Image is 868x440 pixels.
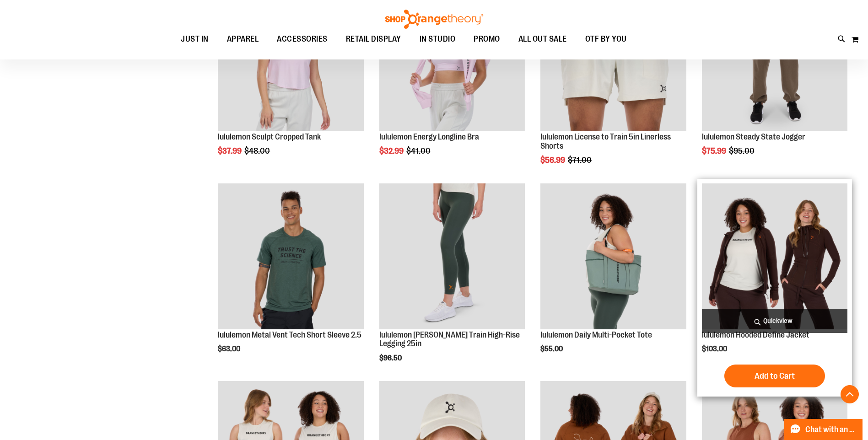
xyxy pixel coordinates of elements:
[702,183,847,330] a: Main view of 2024 Convention lululemon Hooded Define Jacket
[379,183,525,330] a: Main view of 2024 October lululemon Wunder Train High-Rise
[841,385,859,403] button: Back To Top
[805,425,857,434] span: Chat with an Expert
[420,29,456,49] span: IN STUDIO
[218,183,363,330] a: Main view of 2024 October lululemon Metal Vent Tech SS
[379,132,479,141] a: lululemon Energy Longline Bra
[702,146,728,156] span: $75.99
[568,156,593,165] span: $71.00
[474,29,500,49] span: PROMO
[406,146,432,156] span: $41.00
[379,330,520,349] a: lululemon [PERSON_NAME] Train High-Rise Legging 25in
[755,371,795,381] span: Add to Cart
[384,10,485,29] img: Shop Orangetheory
[540,156,566,165] span: $56.99
[181,29,209,49] span: JUST IN
[379,183,525,329] img: Main view of 2024 October lululemon Wunder Train High-Rise
[724,365,825,387] button: Add to Cart
[375,179,529,386] div: product
[702,183,847,329] img: Main view of 2024 Convention lululemon Hooded Define Jacket
[218,345,242,353] span: $63.00
[213,179,368,376] div: product
[702,345,728,353] span: $103.00
[379,146,405,156] span: $32.99
[585,29,627,49] span: OTF BY YOU
[227,29,259,49] span: APPAREL
[702,309,847,333] a: Quickview
[784,419,863,440] button: Chat with an Expert
[540,183,686,330] a: Main view of 2024 Convention lululemon Daily Multi-Pocket Tote
[697,179,852,397] div: product
[540,132,671,150] a: lululemon License to Train 5in Linerless Shorts
[218,330,361,339] a: lululemon Metal Vent Tech Short Sleeve 2.5
[379,354,403,362] span: $96.50
[518,29,567,49] span: ALL OUT SALE
[346,29,401,49] span: RETAIL DISPLAY
[702,330,809,339] a: lululemon Hooded Define Jacket
[540,345,564,353] span: $55.00
[702,132,805,141] a: lululemon Steady State Jogger
[218,183,363,329] img: Main view of 2024 October lululemon Metal Vent Tech SS
[244,146,271,156] span: $48.00
[536,179,690,376] div: product
[218,132,321,141] a: lululemon Sculpt Cropped Tank
[540,183,686,329] img: Main view of 2024 Convention lululemon Daily Multi-Pocket Tote
[729,146,756,156] span: $95.00
[218,146,243,156] span: $37.99
[277,29,328,49] span: ACCESSORIES
[540,330,652,339] a: lululemon Daily Multi-Pocket Tote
